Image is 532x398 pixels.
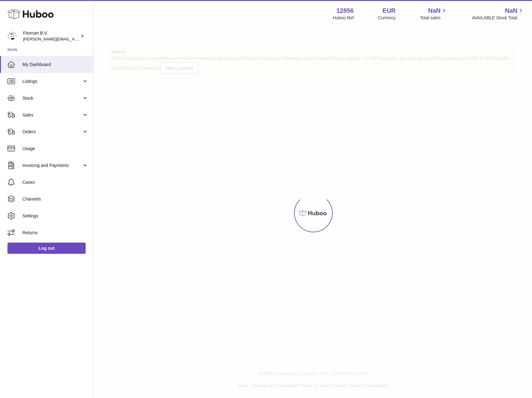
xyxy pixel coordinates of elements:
[382,7,396,15] strong: EUR
[22,62,88,68] span: My Dashboard
[22,129,82,135] span: Orders
[22,112,82,118] span: Sales
[7,243,86,254] a: Log out
[22,196,88,202] span: Channels
[472,7,525,21] a: NaN AVAILABLE Stock Total
[378,15,396,21] div: Currency
[420,15,448,21] span: Total sales
[22,163,82,168] span: Invoicing and Payments
[22,213,88,219] span: Settings
[7,31,17,41] img: jonathan@leaderoo.com
[22,230,88,236] span: Returns
[22,146,88,152] span: Usage
[420,7,448,21] a: NaN Total sales
[22,95,82,101] span: Stock
[428,7,440,15] span: NaN
[333,15,354,21] div: Huboo Ref
[505,7,517,15] span: NaN
[22,179,88,185] span: Cases
[22,78,82,84] span: Listings
[23,36,125,41] span: [PERSON_NAME][EMAIL_ADDRESS][DOMAIN_NAME]
[472,15,525,21] span: AVAILABLE Stock Total
[336,7,354,15] strong: 12856
[23,30,79,42] div: Fitsmart B.V.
